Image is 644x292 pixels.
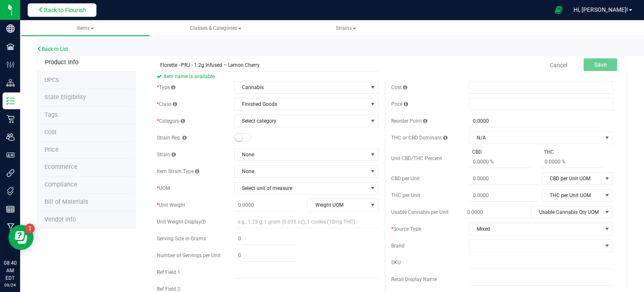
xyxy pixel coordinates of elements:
span: Unit Weight Display [157,219,205,225]
span: Source Type [391,226,421,232]
span: Strain Req. [157,135,187,141]
span: Usable Cannabis Qty UOM [532,206,602,218]
p: 08:40 AM EDT [4,259,16,282]
span: Unit CBD/THC Percent [391,155,442,161]
span: SKU [391,260,401,266]
span: N/A [469,132,602,144]
input: 0.0000 [463,206,529,218]
button: Back to Flourish [28,3,96,17]
span: None [235,166,368,177]
span: Reorder Point [391,118,427,124]
iframe: Resource center unread badge [25,224,35,234]
span: Cost [44,129,57,136]
span: CBD [469,148,485,156]
iframe: Resource center [8,225,34,250]
span: Save [594,61,607,68]
span: select [602,132,613,144]
input: 0.0000 [469,173,540,184]
span: select [368,199,378,211]
span: Usable Cannabis per Unit [391,209,449,215]
span: Classes & Categories [190,25,241,31]
span: select [368,115,378,127]
span: select [368,82,378,93]
input: Item name [157,59,379,71]
input: 0.0000 % [469,156,531,168]
span: Back to Flourish [44,7,86,13]
span: select [368,182,378,194]
inline-svg: Users [6,133,15,141]
span: Ref Field 2 [157,286,180,292]
span: Finished Goods [235,98,368,110]
span: Type [157,84,175,90]
span: Weight UOM [308,199,367,211]
input: 0 [234,250,297,261]
input: 0.0000 [469,189,540,201]
i: Custom display text for unit weight (e.g., '1.25 g', '1 gram (0.035 oz)', '1 cookie (10mg THC)') [201,219,205,224]
span: Tag [44,111,57,118]
span: THC [540,148,557,156]
input: 0.0000 [469,115,599,127]
inline-svg: Manufacturing [6,223,15,231]
inline-svg: Facilities [6,42,15,51]
span: Vendor Info [44,216,76,223]
span: Retail Display Name [391,276,437,282]
span: Category [157,118,185,124]
span: Select category [235,115,368,127]
span: Hi, [PERSON_NAME]! [574,6,628,13]
span: Items [77,25,94,31]
inline-svg: Configuration [6,61,15,69]
span: Cost [391,84,407,90]
a: Back to List [37,46,68,52]
span: Item Strain Type [157,168,199,174]
span: select [602,189,613,201]
span: Class [157,101,177,107]
inline-svg: User Roles [6,151,15,159]
span: Unit Weight [157,202,185,208]
span: Strain [157,152,176,158]
span: Number of Servings per Unit [157,253,221,258]
span: Price [391,101,408,107]
span: Cannabis [235,82,368,93]
span: Product Info [45,59,78,66]
span: Serving Size in Grams [157,236,206,242]
inline-svg: Tags [6,187,15,195]
span: Ecommerce [44,163,78,171]
span: Tag [44,94,86,101]
input: e.g., 1.25 g, 1 gram (0.035 oz), 1 cookie (10mg THC) [234,216,379,228]
span: THC or CBD Dominant [391,135,447,141]
span: CBD per Unit [391,176,420,182]
span: Bill of Materials [44,198,88,205]
p: 09/24 [4,282,16,288]
inline-svg: Company [6,24,15,33]
span: UOM [157,185,170,191]
input: 0.0000 % [540,156,603,168]
span: select [368,98,378,110]
span: Mixed [469,223,602,235]
a: Cancel [550,61,567,69]
inline-svg: Distribution [6,79,15,87]
span: Tag [44,76,59,84]
span: THC per Unit UOM [543,189,602,201]
inline-svg: Reports [6,205,15,213]
span: select [602,173,613,184]
span: select [602,223,613,235]
span: Item name is available [157,71,379,82]
span: Open Ecommerce Menu [549,2,568,18]
span: THC per Unit [391,192,420,198]
span: select [602,206,613,218]
span: CBD per Unit UOM [543,173,602,184]
span: Compliance [44,181,77,188]
span: None [235,149,368,160]
span: Ref Field 1 [157,269,180,275]
input: 0.0000 [234,199,297,211]
span: Select unit of measure [235,182,368,194]
inline-svg: Retail [6,115,15,123]
button: Save [584,58,617,71]
span: Strains [336,25,356,31]
inline-svg: Integrations [6,169,15,177]
span: Brand [391,243,405,249]
span: Price [44,146,59,153]
inline-svg: Inventory [6,97,15,105]
input: 0 [234,233,297,245]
